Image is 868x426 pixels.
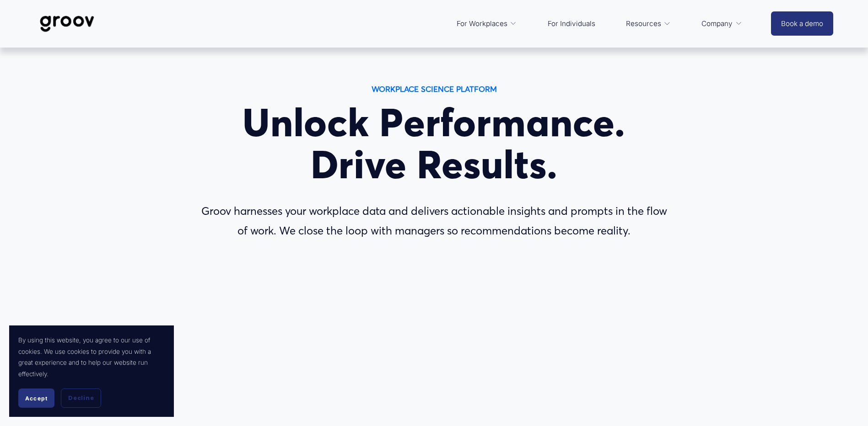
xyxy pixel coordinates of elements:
span: Accept [25,395,48,402]
span: Resources [626,17,661,30]
h1: Unlock Performance. Drive Results. [195,101,674,186]
section: Cookie banner [9,325,174,417]
span: Decline [68,394,94,402]
span: For Workplaces [457,17,507,30]
button: Accept [18,389,54,408]
a: folder dropdown [452,13,522,35]
a: folder dropdown [697,13,747,35]
strong: WORKPLACE SCIENCE PLATFORM [372,84,497,94]
a: folder dropdown [621,13,675,35]
img: Groov | Workplace Science Platform | Unlock Performance | Drive Results [35,9,99,39]
button: Decline [61,389,101,408]
a: Book a demo [771,11,833,36]
p: Groov harnesses your workplace data and delivers actionable insights and prompts in the flow of w... [195,202,674,241]
p: By using this website, you agree to our use of cookies. We use cookies to provide you with a grea... [18,335,165,379]
span: Company [701,17,733,30]
a: For Individuals [543,13,600,35]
